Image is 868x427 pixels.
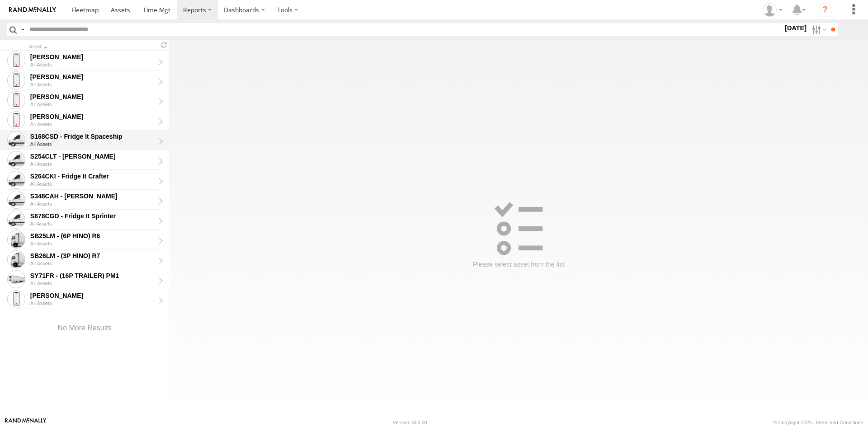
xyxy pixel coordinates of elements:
div: All Assets [30,281,161,286]
span: Click to view sensor readings [7,52,25,70]
div: S264CKI - Fridge It Crafter - Click to view sensor readings [30,172,155,180]
div: All Assets [30,221,161,226]
a: Visit our Website [5,418,47,427]
div: Click to Sort [29,45,155,49]
span: Click to view sensor readings [7,171,25,189]
span: Click to view sensor readings [7,250,25,268]
div: © Copyright 2025 - [773,420,863,425]
div: S254CLT - Brian Corkhill - Click to view sensor readings [30,152,155,160]
div: All Assets [30,201,161,206]
div: All Assets [30,261,161,266]
div: S678CGD - Fridge It Sprinter - Click to view sensor readings [30,212,155,220]
span: Click to view sensor readings [7,230,25,249]
i: ? [818,3,832,17]
div: Peter Lu [759,3,786,17]
span: Click to view sensor readings [7,290,25,308]
div: Version: 306.00 [393,420,427,425]
span: Refresh [158,41,169,49]
div: All Assets [30,122,161,127]
label: Search Filter Options [808,23,828,36]
label: Search Query [19,23,26,36]
img: rand-logo.svg [9,7,56,13]
label: [DATE] [783,23,808,33]
div: Tajvdiner singh - Click to view sensor readings [30,291,155,300]
span: Click to view sensor readings [7,211,25,229]
span: Click to view sensor readings [7,270,25,288]
span: Click to view sensor readings [7,91,25,109]
div: S168CSD - Fridge It Spaceship - Click to view sensor readings [30,132,155,141]
span: Click to view sensor readings [7,151,25,169]
span: Click to view sensor readings [7,71,25,89]
div: Jagteshwar Singh - Click to view sensor readings [30,113,155,121]
a: Terms and Conditions [815,420,863,425]
span: Click to view sensor readings [7,131,25,149]
div: Akshit Khatter - Click to view sensor readings [30,53,155,61]
div: All Assets [30,82,161,87]
div: S348CAH - Emir Tarabar - Click to view sensor readings [30,192,155,200]
div: All Assets [30,62,161,67]
div: SB25LM - (6P HINO) R6 - Click to view sensor readings [30,232,155,240]
div: All Assets [30,241,161,246]
div: All Assets [30,181,161,187]
div: All Assets [30,300,161,306]
div: SY71FR - (16P TRAILER) PM1 - Click to view sensor readings [30,272,155,280]
div: All Assets [30,141,161,147]
div: Dev Pratap - Click to view sensor readings [30,73,155,81]
div: All Assets [30,161,161,167]
div: Divanshu Munjal - Click to view sensor readings [30,93,155,101]
span: Click to view sensor readings [7,111,25,129]
div: All Assets [30,102,161,107]
span: Click to view sensor readings [7,191,25,209]
div: SB26LM - (3P HINO) R7 - Click to view sensor readings [30,252,155,260]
